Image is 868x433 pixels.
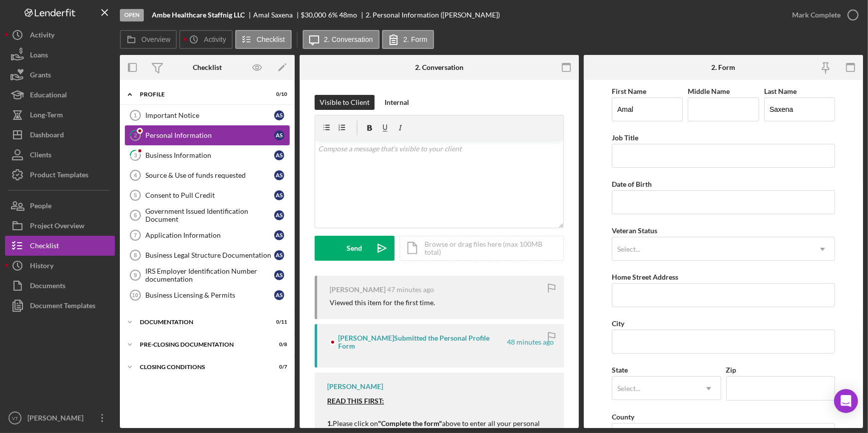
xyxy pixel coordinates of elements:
[5,85,115,105] button: Educational
[145,131,274,139] div: Personal Information
[145,111,274,119] div: Important Notice
[269,342,287,348] div: 0 / 8
[134,252,137,258] tspan: 8
[30,216,84,238] div: Project Overview
[366,11,500,19] div: 2. Personal Information ([PERSON_NAME])
[30,145,51,167] div: Clients
[404,35,428,43] label: 2. Form
[764,87,797,95] label: Last Name
[140,364,262,370] div: Closing Conditions
[120,9,144,21] div: Open
[269,319,287,325] div: 0 / 11
[145,267,274,283] div: IRS Employer Identification Number documentation
[140,91,262,97] div: Profile
[382,30,434,49] button: 2. Form
[415,63,463,71] div: 2. Conversation
[5,165,115,185] button: Product Templates
[152,11,245,19] b: Ambe Healthcare Staffnig LLC
[30,256,53,278] div: History
[5,45,115,65] button: Loans
[125,145,290,165] a: 3Business InformationAS
[257,35,285,43] label: Checklist
[274,290,284,300] div: A S
[612,319,624,328] label: City
[30,236,59,258] div: Checklist
[612,133,638,142] label: Job Title
[5,125,115,145] a: Dashboard
[5,196,115,216] button: People
[204,35,226,43] label: Activity
[327,397,384,405] strong: READ THIS FIRST:
[120,30,177,49] button: Overview
[5,236,115,256] button: Checklist
[134,232,137,238] tspan: 7
[327,383,383,391] div: [PERSON_NAME]
[612,273,678,281] label: Home Street Address
[125,205,290,225] a: 6Government Issued Identification DocumentAS
[387,286,434,294] time: 2025-09-25 19:48
[303,30,380,49] button: 2. Conversation
[5,25,115,45] a: Activity
[5,276,115,296] button: Documents
[30,125,64,147] div: Dashboard
[274,230,284,240] div: A S
[140,342,262,348] div: Pre-Closing Documentation
[324,35,373,43] label: 2. Conversation
[134,132,137,138] tspan: 2
[338,334,505,350] div: [PERSON_NAME] Submitted the Personal Profile Form
[617,385,640,393] div: Select...
[125,125,290,145] a: 2Personal InformationAS
[274,130,284,140] div: A S
[792,5,841,25] div: Mark Complete
[134,272,137,278] tspan: 9
[274,170,284,180] div: A S
[5,105,115,125] button: Long-Term
[5,296,115,316] button: Document Templates
[5,145,115,165] button: Clients
[347,236,363,261] div: Send
[235,30,292,49] button: Checklist
[274,270,284,280] div: A S
[145,291,274,299] div: Business Licensing & Permits
[145,171,274,179] div: Source & Use of funds requested
[378,419,442,428] strong: "Complete the form"
[125,225,290,245] a: 7Application InformationAS
[125,105,290,125] a: 1Important NoticeAS
[5,65,115,85] a: Grants
[30,296,95,318] div: Document Templates
[30,25,54,47] div: Activity
[315,95,375,110] button: Visible to Client
[125,245,290,265] a: 8Business Legal Structure DocumentationAS
[617,245,640,253] div: Select...
[145,151,274,159] div: Business Information
[330,299,435,307] div: Viewed this item for the first time.
[30,165,88,187] div: Product Templates
[688,87,730,95] label: Middle Name
[125,165,290,185] a: 4Source & Use of funds requestedAS
[125,265,290,285] a: 9IRS Employer Identification Number documentationAS
[12,416,18,421] text: VT
[30,276,65,298] div: Documents
[274,150,284,160] div: A S
[5,256,115,276] button: History
[134,192,137,198] tspan: 5
[301,10,327,19] span: $30,000
[612,180,652,188] label: Date of Birth
[327,419,333,428] strong: 1.
[612,413,634,421] label: County
[5,216,115,236] button: Project Overview
[507,338,554,346] time: 2025-09-25 19:48
[269,91,287,97] div: 0 / 10
[25,408,90,431] div: [PERSON_NAME]
[145,191,274,199] div: Consent to Pull Credit
[711,63,735,71] div: 2. Form
[134,212,137,218] tspan: 6
[339,11,357,19] div: 48 mo
[125,285,290,305] a: 10Business Licensing & PermitsAS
